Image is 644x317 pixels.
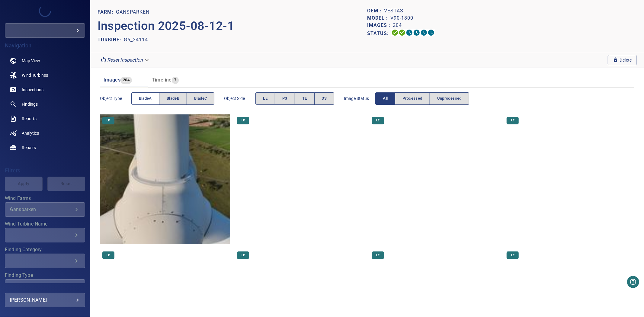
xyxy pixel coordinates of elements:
[263,95,268,102] span: LE
[22,130,39,136] span: Analytics
[5,202,85,217] div: Wind Farms
[373,118,383,123] span: LE
[131,92,215,105] div: objectType
[172,77,179,84] span: 7
[159,92,187,105] button: bladeB
[120,77,132,84] span: 204
[391,29,399,36] svg: Uploading 100%
[383,95,388,102] span: All
[238,253,248,258] span: LE
[238,118,248,123] span: LE
[255,92,275,105] button: LE
[10,295,80,305] div: [PERSON_NAME]
[22,101,38,107] span: Findings
[104,77,120,83] span: Images
[22,116,37,122] span: Reports
[116,8,149,16] p: Gansparken
[393,22,402,29] p: 204
[152,77,172,83] span: Timeline
[107,57,143,63] em: Reset inspection
[131,92,159,105] button: bladeA
[224,95,255,101] span: Object Side
[103,253,114,258] span: LE
[367,29,391,38] p: Status:
[5,53,85,68] a: map noActive
[98,55,152,65] div: Reset inspection
[100,95,131,101] span: Object type
[608,55,637,65] button: Delete
[295,92,315,105] button: TE
[5,68,85,82] a: windturbines noActive
[124,36,148,43] p: G6_34114
[395,92,430,105] button: Processed
[275,92,295,105] button: PS
[194,95,207,102] span: bladeC
[613,57,632,63] span: Delete
[98,36,124,43] p: TURBINE:
[5,222,85,226] label: Wind Turbine Name
[10,207,73,212] div: Gansparken
[508,253,518,258] span: LE
[344,95,375,101] span: Image Status
[302,95,307,102] span: TE
[322,95,327,102] span: SS
[5,247,85,252] label: Finding Category
[373,253,383,258] span: LE
[5,273,85,278] label: Finding Type
[139,95,152,102] span: bladeA
[255,92,334,105] div: objectSide
[375,92,469,105] div: imageStatus
[22,87,43,93] span: Inspections
[5,43,85,49] h4: Navigation
[5,254,85,268] div: Finding Category
[367,7,384,14] p: OEM :
[430,92,469,105] button: Unprocessed
[437,95,462,102] span: Unprocessed
[384,7,403,14] p: Vestas
[98,17,367,35] p: Inspection 2025-08-12-1
[282,95,287,102] span: PS
[314,92,335,105] button: SS
[406,29,413,36] svg: Selecting 0%
[5,23,85,38] div: kompact
[5,196,85,201] label: Wind Farms
[5,126,85,140] a: analytics noActive
[367,22,393,29] p: Images :
[5,168,85,174] h4: Filters
[22,72,48,78] span: Wind Turbines
[98,8,116,16] p: FARM:
[508,118,518,123] span: LE
[22,145,36,151] span: Repairs
[375,92,395,105] button: All
[167,95,179,102] span: bladeB
[428,29,435,36] svg: Classification 0%
[420,29,428,36] svg: Matching 0%
[5,228,85,242] div: Wind Turbine Name
[5,82,85,97] a: inspections noActive
[390,14,413,22] p: V90-1800
[399,29,406,36] svg: Data Formatted 100%
[5,97,85,111] a: findings noActive
[402,95,422,102] span: Processed
[22,58,40,64] span: Map View
[5,111,85,126] a: reports noActive
[5,279,85,294] div: Finding Type
[413,29,420,36] svg: ML Processing 0%
[367,14,390,22] p: Model :
[103,118,114,123] span: LE
[5,140,85,155] a: repairs noActive
[187,92,214,105] button: bladeC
